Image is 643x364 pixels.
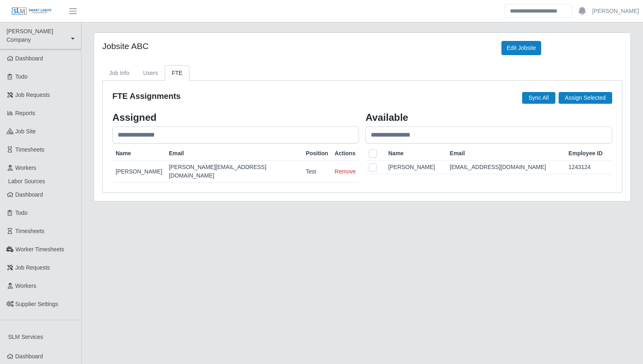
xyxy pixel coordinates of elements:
[15,246,64,253] span: Worker Timesheets
[15,128,36,135] span: job site
[15,228,45,234] span: Timesheets
[15,353,43,360] span: Dashboard
[15,191,43,198] span: Dashboard
[447,161,566,174] td: [EMAIL_ADDRESS][DOMAIN_NAME]
[335,167,356,176] button: Remove
[112,111,359,123] h3: Assigned
[450,149,465,158] span: Email
[501,41,541,55] a: Edit Jobsite
[15,92,50,98] span: Job Requests
[15,264,50,271] span: Job Requests
[166,161,302,183] td: [PERSON_NAME][EMAIL_ADDRESS][DOMAIN_NAME]
[112,161,166,183] td: [PERSON_NAME]
[169,149,184,158] span: Email
[568,149,602,158] span: Employee ID
[15,165,37,171] span: Workers
[15,73,28,80] span: Todo
[8,334,43,340] span: SLM Services
[306,149,328,158] span: Position
[366,111,612,123] h3: Available
[565,161,612,174] td: 1243124
[15,55,43,62] span: Dashboard
[116,149,131,158] span: Name
[8,178,45,184] span: Labor Sources
[15,146,45,153] span: Timesheets
[165,65,189,81] a: FTE
[388,149,404,158] span: Name
[15,210,28,216] span: Todo
[102,41,489,51] h4: Jobsite ABC
[559,92,612,104] button: Assign Selected
[136,65,165,81] a: Users
[11,7,52,16] img: SLM Logo
[303,161,331,183] td: Test
[112,90,181,102] h2: FTE Assignments
[15,110,35,116] span: Reports
[592,7,639,15] a: [PERSON_NAME]
[335,149,355,158] span: Actions
[15,283,37,289] span: Workers
[102,65,136,81] a: Job Info
[505,4,572,18] input: Search
[522,92,555,104] button: Sync All
[385,161,447,174] td: [PERSON_NAME]
[15,301,58,307] span: Supplier Settings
